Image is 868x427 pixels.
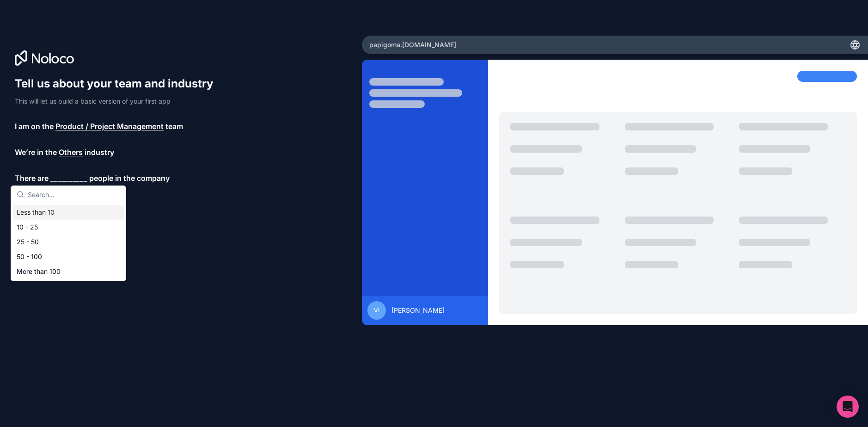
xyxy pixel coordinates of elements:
[13,220,124,235] div: 10 - 25
[13,249,124,264] div: 50 - 100
[374,307,379,314] span: VI
[13,205,124,220] div: Less than 10
[15,76,222,91] h1: Tell us about your team and industry
[50,173,87,184] span: __________
[11,203,126,281] div: Suggestions
[89,173,170,184] span: people in the company
[13,235,124,249] div: 25 - 50
[15,147,57,158] span: We’re in the
[15,121,54,132] span: I am on the
[837,396,859,418] div: Open Intercom Messenger
[15,173,49,184] span: There are
[15,97,222,106] p: This will let us build a basic version of your first app
[13,264,124,279] div: More than 100
[55,121,164,132] span: Product / Project Management
[59,147,83,158] span: Others
[28,186,120,203] input: Search...
[369,40,456,50] span: papigoma .[DOMAIN_NAME]
[85,147,114,158] span: industry
[165,121,183,132] span: team
[391,306,445,315] span: [PERSON_NAME]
